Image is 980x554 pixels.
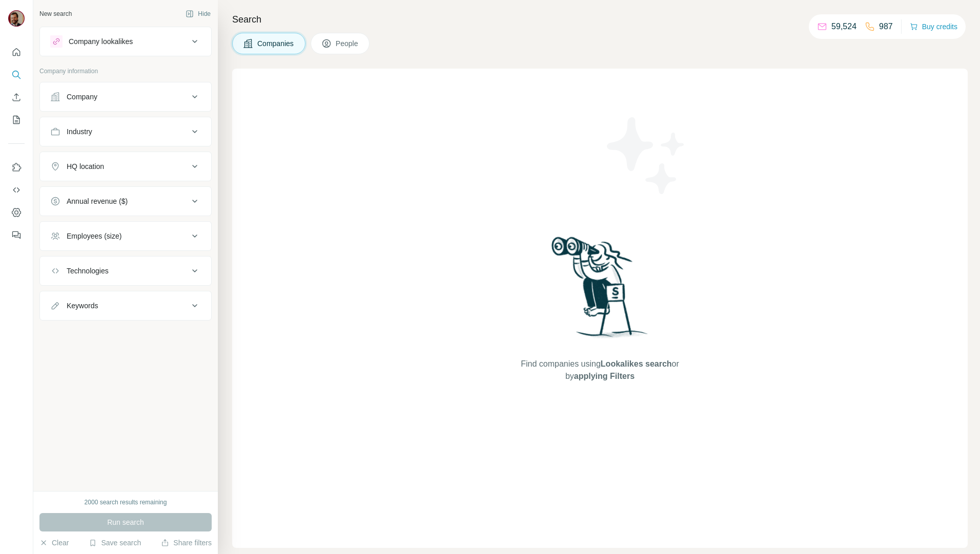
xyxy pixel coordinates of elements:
button: My lists [8,111,25,129]
span: applying Filters [574,372,635,380]
div: Company [67,92,97,102]
div: Employees (size) [67,231,121,241]
span: Find companies using or by [518,358,682,382]
span: Companies [257,38,295,49]
p: 987 [879,20,893,33]
div: Keywords [67,301,98,311]
div: Company lookalikes [69,36,133,47]
button: Use Surfe on LinkedIn [8,158,25,177]
button: Feedback [8,226,25,244]
span: People [336,38,359,49]
button: Annual revenue ($) [40,189,211,214]
button: Clear [39,538,69,548]
img: Avatar [8,10,25,27]
span: Lookalikes search [601,359,672,368]
button: Dashboard [8,203,25,222]
button: Industry [40,119,211,144]
img: Surfe Illustration - Stars [600,110,692,202]
button: Use Surfe API [8,181,25,199]
button: Share filters [161,538,212,548]
div: Technologies [67,266,109,276]
img: Surfe Illustration - Woman searching with binoculars [547,234,654,348]
p: 59,524 [831,20,856,33]
button: Keywords [40,293,211,318]
button: Search [8,66,25,84]
div: New search [39,9,72,18]
button: Company [40,84,211,109]
button: HQ location [40,154,211,179]
button: Enrich CSV [8,88,25,106]
div: Industry [67,126,92,137]
div: HQ location [67,161,104,172]
button: Buy credits [910,19,957,34]
button: Hide [178,6,218,22]
h4: Search [232,12,968,27]
button: Technologies [40,259,211,283]
button: Save search [89,538,141,548]
button: Quick start [8,43,25,61]
p: Company information [39,67,212,76]
div: 2000 search results remaining [85,498,167,507]
button: Employees (size) [40,224,211,248]
button: Company lookalikes [40,29,211,54]
div: Annual revenue ($) [67,196,128,206]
